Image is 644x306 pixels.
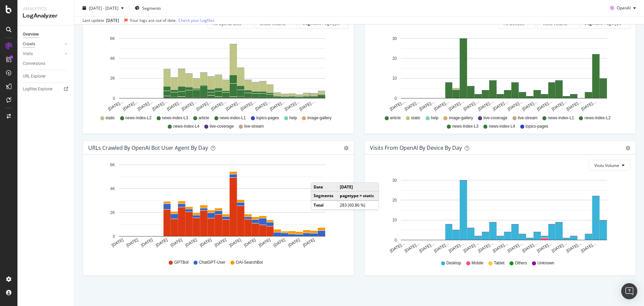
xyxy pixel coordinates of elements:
a: Conversions [23,60,69,67]
td: pagetype = static [337,191,378,201]
svg: A chart. [88,34,346,112]
text: [DATE] [140,237,154,248]
span: Segments [142,5,161,11]
span: live-stream [518,115,538,121]
text: [DATE] [199,237,212,248]
text: [DATE] [111,237,124,248]
a: Overview [23,31,69,38]
span: Unknown [537,260,554,266]
div: Visits From OpenAI By Device By Day [370,144,462,151]
text: [DATE] [184,237,198,248]
div: Logfiles Explorer [23,86,53,93]
div: Open Intercom Messenger [621,283,637,299]
button: Segments [132,3,164,13]
span: topics-pages [256,115,279,121]
a: Crawls [23,41,63,48]
text: 4K [110,186,115,191]
span: article [199,115,209,121]
span: news-index-L3 [162,115,188,121]
div: gear [626,146,630,150]
td: Date [311,183,337,191]
text: 30 [392,178,397,183]
text: 20 [392,56,397,61]
text: [DATE] [125,237,139,248]
span: OAI-SearchBot [236,260,263,265]
svg: A chart. [370,176,628,254]
div: URL Explorer [23,73,46,80]
text: 0 [394,238,397,243]
span: image-gallery [449,115,473,121]
td: Total [311,201,337,209]
text: 0 [394,96,397,101]
text: [DATE] [170,237,183,248]
div: Your logs are out of date. [130,17,177,24]
div: LogAnalyzer [23,12,69,20]
button: [DATE] - [DATE] [80,3,126,13]
a: URL Explorer [23,73,69,80]
td: 283 (60.86 %) [337,201,378,209]
text: [DATE] [287,237,301,248]
text: 2K [110,210,115,215]
text: 6K [110,36,115,41]
span: Mobile [472,260,483,266]
a: Check your Logfiles [178,17,215,24]
span: Others [515,260,527,266]
text: [DATE] [258,237,271,248]
span: live-coverage [210,124,233,129]
text: [DATE] [243,237,257,248]
text: 6K [110,163,115,167]
text: 20 [392,198,397,203]
div: URLs Crawled by OpenAI bot User Agent By Day [88,144,208,151]
span: ChatGPT-User [199,260,225,265]
div: Last update [83,17,215,24]
svg: A chart. [88,160,346,253]
text: [DATE] [302,237,315,248]
text: [DATE] [228,237,242,248]
span: help [431,115,439,121]
span: news-index-L4 [173,124,199,129]
svg: A chart. [370,34,628,112]
span: live-stream [244,124,264,129]
button: Visits Volume [589,160,630,171]
span: news-index-L3 [452,124,478,129]
span: static [106,115,115,121]
text: 2K [110,76,115,81]
div: Conversions [23,60,45,67]
span: Visits Volume [594,163,619,168]
span: live-coverage [483,115,507,121]
span: news-index-L1 [220,115,246,121]
span: Desktop [446,260,461,266]
span: news-index-L2 [125,115,152,121]
div: Overview [23,31,39,38]
span: help [289,115,297,121]
span: article [390,115,401,121]
text: 10 [392,76,397,81]
a: Logfiles Explorer [23,86,69,93]
div: Analytics [23,5,69,12]
text: 4K [110,56,115,61]
text: [DATE] [214,237,227,248]
div: gear [344,146,348,150]
text: 0 [113,96,115,101]
td: [DATE] [337,183,378,191]
div: Visits [23,50,33,57]
text: [DATE] [155,237,168,248]
div: Crawls [23,41,35,48]
text: 30 [392,36,397,41]
span: OpenAI [617,5,631,11]
span: news-index-L4 [489,124,515,129]
text: 0 [113,234,115,239]
span: news-index-L1 [548,115,574,121]
td: Segments [311,191,337,201]
a: Visits [23,50,63,57]
span: GPTBot [174,260,189,265]
div: [DATE] [106,17,119,24]
text: 10 [392,218,397,223]
button: OpenAI [607,3,639,13]
span: image-gallery [307,115,331,121]
span: topics-pages [526,124,548,129]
